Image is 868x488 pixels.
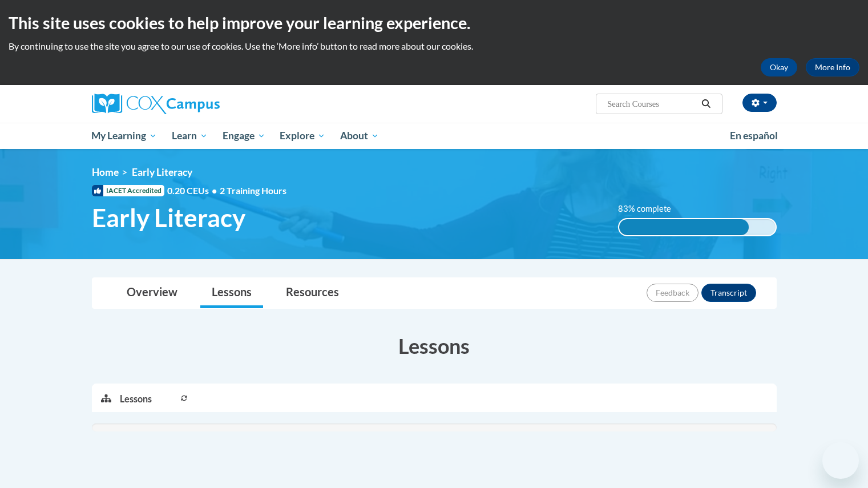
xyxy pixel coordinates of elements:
a: Resources [274,278,350,308]
img: Cox Campus [92,94,220,114]
span: IACET Accredited [92,185,164,196]
p: Lessons [120,393,152,405]
a: Home [92,166,119,178]
a: En español [722,124,785,148]
button: Account Settings [742,94,777,112]
a: More Info [806,58,859,76]
span: Explore [280,129,325,143]
a: Engage [215,123,273,149]
a: About [333,123,386,149]
a: Cox Campus [92,94,309,114]
div: 83% complete [619,219,749,235]
p: By continuing to use the site you agree to our use of cookies. Use the ‘More info’ button to read... [9,40,859,53]
span: Early Literacy [92,203,245,233]
span: Early Literacy [132,166,192,178]
button: Okay [761,58,797,76]
span: 0.20 CEUs [167,184,220,197]
button: Transcript [701,284,756,302]
h3: Lessons [92,332,777,360]
button: Search [697,97,714,111]
span: Engage [223,129,265,143]
span: • [212,185,217,196]
a: Overview [115,278,189,308]
span: My Learning [91,129,157,143]
div: Main menu [75,123,794,149]
span: Learn [172,129,208,143]
button: Feedback [647,284,699,302]
input: Search Courses [606,97,697,111]
a: My Learning [84,123,165,149]
span: 2 Training Hours [220,185,286,196]
a: Explore [272,123,333,149]
span: En español [730,130,778,142]
span: About [340,129,379,143]
a: Lessons [200,278,263,308]
iframe: Button to launch messaging window [822,442,859,479]
label: 83% complete [618,203,684,215]
h2: This site uses cookies to help improve your learning experience. [9,11,859,34]
a: Learn [164,123,215,149]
